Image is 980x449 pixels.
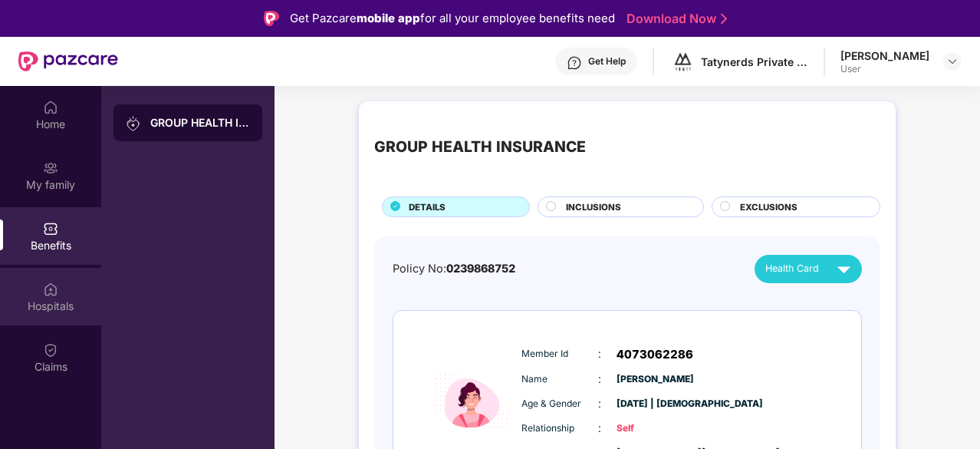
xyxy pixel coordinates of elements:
[357,11,420,25] strong: mobile app
[740,200,797,214] span: EXCLUSIONS
[43,160,58,176] img: svg+xml;base64,PHN2ZyB3aWR0aD0iMjAiIGhlaWdodD0iMjAiIHZpZXdCb3g9IjAgMCAyMCAyMCIgZmlsbD0ibm9uZSIgeG...
[617,397,693,411] span: [DATE] | [DEMOGRAPHIC_DATA]
[446,262,515,275] span: 0239868752
[617,372,693,387] span: [PERSON_NAME]
[617,421,693,436] span: Self
[374,135,586,159] div: GROUP HEALTH INSURANCE
[588,55,626,68] div: Get Help
[672,51,694,73] img: logo%20-%20black%20(1).png
[264,11,279,26] img: Logo
[18,51,118,71] img: New Pazcare Logo
[43,282,58,297] img: svg+xml;base64,PHN2ZyBpZD0iSG9zcGl0YWxzIiB4bWxucz0iaHR0cDovL3d3dy53My5vcmcvMjAwMC9zdmciIHdpZHRoPS...
[126,116,141,131] img: svg+xml;base64,PHN2ZyB3aWR0aD0iMjAiIGhlaWdodD0iMjAiIHZpZXdCb3g9IjAgMCAyMCAyMCIgZmlsbD0ibm9uZSIgeG...
[840,48,929,63] div: [PERSON_NAME]
[393,260,515,278] div: Policy No:
[43,100,58,115] img: svg+xml;base64,PHN2ZyBpZD0iSG9tZSIgeG1sbnM9Imh0dHA6Ly93d3cudzMub3JnLzIwMDAvc3ZnIiB3aWR0aD0iMjAiIG...
[701,54,808,69] div: Tatynerds Private Limited
[43,221,58,236] img: svg+xml;base64,PHN2ZyBpZD0iQmVuZWZpdHMiIHhtbG5zPSJodHRwOi8vd3d3LnczLm9yZy8yMDAwL3N2ZyIgd2lkdGg9Ij...
[765,261,819,276] span: Health Card
[755,255,862,283] button: Health Card
[840,63,929,75] div: User
[598,420,601,437] span: :
[830,256,857,282] img: svg+xml;base64,PHN2ZyB4bWxucz0iaHR0cDovL3d3dy53My5vcmcvMjAwMC9zdmciIHZpZXdCb3g9IjAgMCAyNCAyNCIgd2...
[946,55,959,68] img: svg+xml;base64,PHN2ZyBpZD0iRHJvcGRvd24tMzJ4MzIiIHhtbG5zPSJodHRwOi8vd3d3LnczLm9yZy8yMDAwL3N2ZyIgd2...
[43,342,58,358] img: svg+xml;base64,PHN2ZyBpZD0iQ2xhaW0iIHhtbG5zPSJodHRwOi8vd3d3LnczLm9yZy8yMDAwL3N2ZyIgd2lkdGg9IjIwIi...
[721,11,727,27] img: Stroke
[566,200,621,214] span: INCLUSIONS
[626,11,722,27] a: Download Now
[598,371,601,388] span: :
[521,347,598,362] span: Member Id
[521,372,598,387] span: Name
[521,421,598,436] span: Relationship
[567,55,582,71] img: svg+xml;base64,PHN2ZyBpZD0iSGVscC0zMngzMiIgeG1sbnM9Imh0dHA6Ly93d3cudzMub3JnLzIwMDAvc3ZnIiB3aWR0aD...
[150,115,250,130] div: GROUP HEALTH INSURANCE
[617,345,693,364] span: 4073062286
[409,200,446,214] span: DETAILS
[598,395,601,412] span: :
[598,345,601,362] span: :
[521,397,598,411] span: Age & Gender
[290,9,615,28] div: Get Pazcare for all your employee benefits need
